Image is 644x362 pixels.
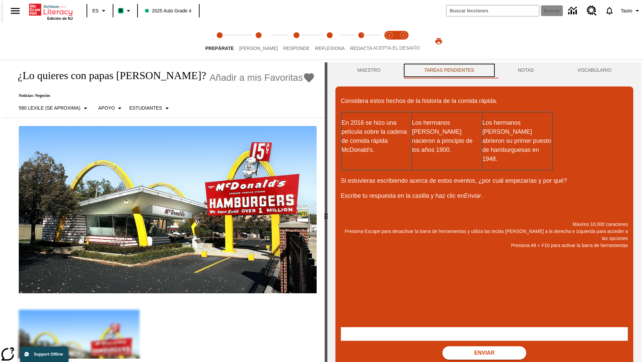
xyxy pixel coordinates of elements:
[119,6,122,15] span: B
[3,5,98,11] body: Máximo 10,000 caracteres Presiona Escape para desactivar la barra de herramientas y utiliza las t...
[464,192,481,199] em: Enviar
[98,105,115,112] p: Apoyo
[335,62,402,78] button: Maestro
[341,176,628,185] p: Si estuvieras escribiendo acerca de estos eventos, ¿por cuál empezarías y por qué?
[341,221,628,228] p: Máximo 10,000 caracteres
[402,62,496,78] button: TAREAS PENDIENTES
[327,62,641,362] div: activity
[341,97,628,106] p: Considera estos hechos de la historia de la comida rápida.
[618,5,644,17] button: Perfil/Configuración
[555,62,633,78] button: VOCABULARIO
[96,102,127,114] button: Tipo de apoyo, Apoyo
[5,1,25,21] button: Abrir el menú lateral
[412,118,482,155] p: Los hermanos [PERSON_NAME] nacieron a principio de los años 1900.
[341,191,628,200] p: Escribe tu respuesta en la casilla y haz clic en .
[89,5,111,17] button: Lenguaje: ES, Selecciona un idioma
[428,35,449,47] button: Imprimir
[205,46,234,51] span: Prepárate
[115,5,135,17] button: Boost El color de la clase es verde menta. Cambiar el color de la clase.
[210,72,315,83] button: Añadir a mis Favoritas - ¿Lo quieres con papas fritas?
[621,7,632,14] span: Tauto
[325,62,327,362] div: Pulsa la tecla de intro o la barra espaciadora y luego presiona las flechas de derecha e izquierd...
[310,23,350,60] button: Reflexiona step 4 of 5
[341,242,628,249] p: Presiona Alt + F10 para activar la barra de herramientas
[126,102,174,114] button: Seleccionar estudiante
[29,2,73,20] div: Portada
[564,2,583,20] a: Centro de información
[47,16,73,20] span: Edición de NJ
[145,7,192,14] span: 2025 Auto Grade 4
[380,23,399,60] button: Acepta el desafío lee step 1 of 2
[92,7,99,14] span: ES
[350,46,372,51] span: Redacta
[446,5,539,16] input: Buscar campo
[20,347,68,362] button: Support Offline
[373,45,420,51] span: ACEPTA EL DESAFÍO
[19,105,80,112] p: 580 Lexile (Se aproxima)
[34,352,63,357] span: Support Offline
[388,34,390,37] text: 1
[11,93,315,98] p: Noticias: Negocios
[482,118,552,164] p: Los hermanos [PERSON_NAME] abrieron su primer puesto de hamburguesas en 1948.
[234,23,283,60] button: Lee step 2 of 5
[601,2,618,19] a: Notificaciones
[315,46,345,51] span: Reflexiona
[345,23,378,60] button: Redacta step 5 of 5
[394,23,413,60] button: Acepta el desafío contesta step 2 of 2
[129,105,162,112] p: Estudiantes
[283,46,310,51] span: Responde
[341,228,628,242] p: Presiona Escape para desactivar la barra de herramientas y utiliza las teclas [PERSON_NAME] a la ...
[496,62,556,78] button: NOTAS
[442,346,526,360] button: Enviar
[3,62,325,359] div: reading
[239,46,278,51] span: [PERSON_NAME]
[278,23,315,60] button: Responde step 3 of 5
[583,2,601,20] a: Centro de recursos, Se abrirá en una pestaña nueva.
[402,34,404,37] text: 2
[335,62,633,78] div: Instructional Panel Tabs
[341,118,411,155] p: En 2016 se hizo una película sobre la cadena de comida rápida McDonald's.
[19,126,317,294] img: Uno de los primeros locales de McDonald's, con el icónico letrero rojo y los arcos amarillos.
[16,102,92,114] button: Seleccione Lexile, 580 Lexile (Se aproxima)
[210,72,303,83] span: Añadir a mis Favoritas
[200,23,239,60] button: Prepárate step 1 of 5
[11,69,206,82] h1: ¿Lo quieres con papas [PERSON_NAME]?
